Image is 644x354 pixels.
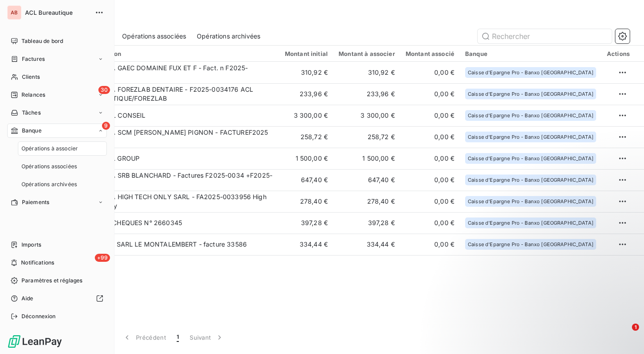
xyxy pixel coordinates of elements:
span: Caisse d'Epargne Pro - Banxo [GEOGRAPHIC_DATA] [468,113,593,118]
td: VIR SEPA SRB BLANCHARD - Factures F2025-0034 +F2025-0034 [82,169,280,191]
td: 334,44 € [280,234,333,255]
td: 0,00 € [400,62,460,83]
button: 1 [171,328,184,347]
td: 397,28 € [333,212,400,234]
div: Montant initial [285,50,328,57]
td: 3 300,00 € [333,105,400,126]
span: Caisse d'Epargne Pro - Banxo [GEOGRAPHIC_DATA] [468,156,593,161]
td: 310,92 € [333,62,400,83]
span: Caisse d'Epargne Pro - Banxo [GEOGRAPHIC_DATA] [468,199,593,204]
div: Actions [607,50,630,57]
td: MFB ACL GROUP [82,148,280,169]
div: Montant à associer [339,50,395,57]
td: 647,40 € [333,169,400,191]
span: Imports [21,241,41,249]
span: Déconnexion [21,312,56,320]
iframe: Intercom notifications message [465,267,644,330]
button: Précédent [117,328,171,347]
td: 0,00 € [400,234,460,255]
td: 0,00 € [400,126,460,148]
td: 3 300,00 € [280,105,333,126]
td: 0,00 € [400,148,460,169]
td: VIR SEPA HIGH TECH ONLY SARL - FA2025-0033956 High Tech Only [82,191,280,212]
td: 310,92 € [280,62,333,83]
td: 258,72 € [333,126,400,148]
div: AB [7,5,21,20]
span: Paramètres et réglages [21,277,82,285]
span: Caisse d'Epargne Pro - Banxo [GEOGRAPHIC_DATA] [468,70,593,75]
span: Opérations archivées [197,32,260,41]
span: Caisse d'Epargne Pro - Banxo [GEOGRAPHIC_DATA] [468,91,593,97]
span: ACL Bureautique [25,9,89,16]
span: Aide [21,294,34,303]
span: Paiements [22,198,49,206]
span: Tâches [22,109,41,117]
span: 1 [177,333,179,342]
td: REMISE CHEQUES N° 2660345 [82,212,280,234]
td: 0,00 € [400,83,460,105]
td: 334,44 € [333,234,400,255]
td: VIR INST SARL LE MONTALEMBERT - facture 33586 [82,234,280,255]
div: Montant associé [406,50,454,57]
span: Opérations associées [21,162,77,171]
td: 0,00 € [400,169,460,191]
td: 1 500,00 € [280,148,333,169]
td: 278,40 € [333,191,400,212]
td: 647,40 € [280,169,333,191]
span: Notifications [21,259,54,267]
td: 0,00 € [400,212,460,234]
td: 233,96 € [280,83,333,105]
span: +99 [95,254,110,262]
span: Factures [22,55,45,63]
span: Banque [22,127,42,135]
td: 0,00 € [400,105,460,126]
a: Aide [7,291,107,306]
span: Opérations associées [122,32,186,41]
td: 278,40 € [280,191,333,212]
td: 0,00 € [400,191,460,212]
img: Logo LeanPay [7,334,63,349]
span: Caisse d'Epargne Pro - Banxo [GEOGRAPHIC_DATA] [468,220,593,226]
td: 258,72 € [280,126,333,148]
div: Description [87,50,274,57]
td: 233,96 € [333,83,400,105]
td: VIR SEPA FOREZLAB DENTAIRE - F2025-0034176 ACL BUREAUTIQUE/FOREZLAB [82,83,280,105]
td: VIR SEPA GAEC DOMAINE FUX ET F - Fact. n F2025-0034167 [82,62,280,83]
span: 9 [102,122,110,130]
span: Opérations à associer [21,145,78,153]
div: Banque [465,50,596,57]
span: Caisse d'Epargne Pro - Banxo [GEOGRAPHIC_DATA] [468,242,593,247]
span: Clients [22,73,40,81]
td: MFB/ACL CONSEIL [82,105,280,126]
span: 30 [98,86,110,94]
button: Suivant [184,328,229,347]
td: 1 500,00 € [333,148,400,169]
input: Rechercher [478,29,612,43]
span: Relances [21,91,45,99]
iframe: Intercom live chat [614,324,635,345]
span: Tableau de bord [21,37,63,45]
span: Caisse d'Epargne Pro - Banxo [GEOGRAPHIC_DATA] [468,134,593,140]
span: 1 [632,324,639,331]
span: Caisse d'Epargne Pro - Banxo [GEOGRAPHIC_DATA] [468,177,593,183]
td: 397,28 € [280,212,333,234]
span: Opérations archivées [21,180,77,188]
td: VIR SEPA SCM [PERSON_NAME] PIGNON - FACTUREF2025 0034196 [82,126,280,148]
